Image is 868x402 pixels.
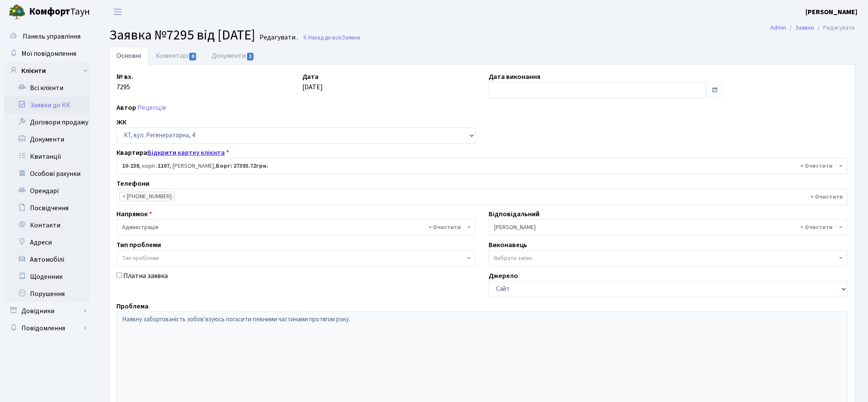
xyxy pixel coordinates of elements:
img: logo.png [9,3,26,21]
span: Видалити всі елементи [811,193,843,201]
b: 10-238 [122,162,139,170]
a: Квитанції [4,148,90,165]
span: <b>10-238</b>, корп.: <b>1107</b>, Соценко Руслан Ігорович, <b>Борг: 27393.72грн.</b> [116,158,848,174]
b: [PERSON_NAME] [806,7,858,17]
a: Заявки [796,23,814,32]
li: Редагувати [814,23,855,33]
label: Проблема [116,301,149,311]
span: Панель управління [23,32,81,41]
b: 1107 [158,162,170,170]
a: Заявки до КК [4,97,90,114]
label: Автор [116,103,136,113]
a: Документи [4,131,90,148]
span: Видалити всі елементи [429,223,461,232]
span: Кладко Т.М. [489,219,848,236]
a: Документи [204,47,262,65]
a: [PERSON_NAME] [806,7,858,17]
span: <b>10-238</b>, корп.: <b>1107</b>, Соценко Руслан Ігорович, <b>Борг: 27393.72грн.</b> [122,162,837,170]
a: Панель управління [4,28,90,45]
label: Квартира [116,148,229,158]
a: Контакти [4,217,90,234]
a: Орендарі [4,182,90,199]
a: Адреси [4,234,90,251]
span: 1 [247,53,254,60]
div: 7295 [110,72,296,98]
a: Основні [109,47,149,65]
span: Таун [29,5,90,19]
a: Договори продажу [4,114,90,131]
label: Телефони [116,178,149,189]
span: Видалити всі елементи [801,223,833,232]
li: (067) 503-66-91 [119,192,175,201]
a: Відкрити картку клієнта [147,148,225,157]
span: Видалити всі елементи [801,162,833,170]
b: Комфорт [29,5,70,18]
span: × [122,192,125,201]
a: Довідники [4,302,90,320]
span: Вибрати запис [494,254,533,263]
a: Автомобілі [4,251,90,268]
label: Дата [303,72,319,82]
b: Борг: 27393.72грн. [216,162,268,170]
div: [DATE] [296,72,483,98]
a: Щоденник [4,268,90,285]
a: Посвідчення [4,199,90,217]
a: Мої повідомлення [4,45,90,62]
label: Джерело [489,271,518,281]
a: Клієнти [4,62,90,79]
span: Мої повідомлення [21,49,76,58]
label: Відповідальний [489,209,540,219]
a: Коментарі [149,47,204,65]
span: Заявки [342,33,360,42]
span: Тип проблеми [122,254,159,263]
span: Кладко Т.М. [494,223,837,232]
label: Дата виконання [489,72,540,82]
a: Всі клієнти [4,79,90,97]
span: 0 [189,53,196,60]
button: Переключити навігацію [107,5,128,19]
label: № вх. [116,72,133,82]
span: Заявка №7295 від [DATE] [109,25,255,45]
small: Редагувати . [258,33,298,42]
label: ЖК [116,117,126,127]
a: Особові рахунки [4,165,90,182]
label: Платна заявка [123,271,168,281]
span: Адміністрація [116,219,476,236]
a: Порушення [4,285,90,302]
a: Назад до всіхЗаявки [302,33,360,42]
a: Повідомлення [4,320,90,337]
a: Рецепція [137,103,166,112]
span: Адміністрація [122,223,465,232]
nav: breadcrumb [758,19,868,37]
label: Тип проблеми [116,240,161,250]
a: Admin [771,23,787,32]
label: Виконавець [489,240,527,250]
label: Напрямок [116,209,152,219]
